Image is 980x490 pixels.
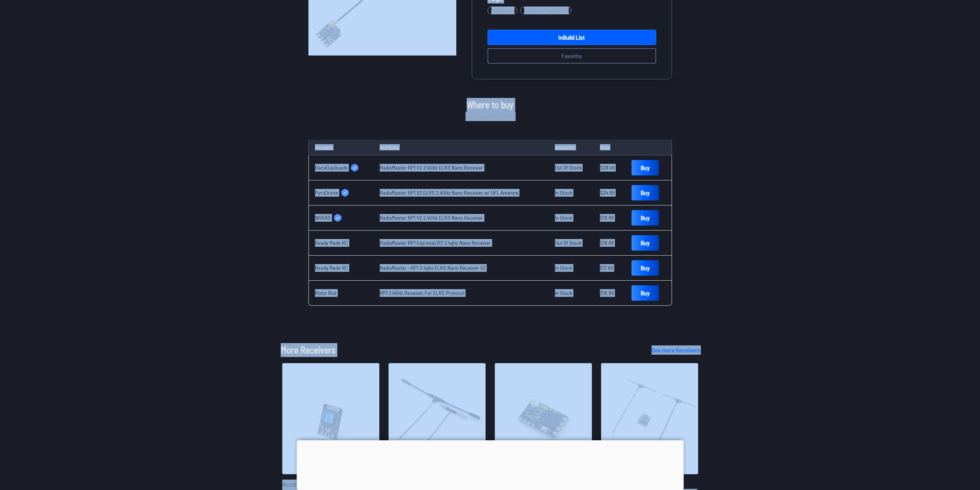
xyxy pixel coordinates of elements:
[487,3,520,17] a: Receivers
[652,345,700,355] a: See more Receivers
[549,205,594,231] td: In Stock
[520,3,575,17] a: Receiver Type:ELRS
[315,264,348,272] span: Ready Made RC
[594,180,625,205] td: $24.99
[487,48,656,64] button: Favorite
[495,363,592,474] img: image
[281,343,639,357] h1: More Receivers
[380,189,518,196] a: RadioMaster RP1 V2 ELRS 2.4GHz Nano Receiver w/ UFL Antenna
[549,256,594,281] td: In Stock
[315,289,337,297] span: Rotor Riot
[315,164,348,172] span: RaceDayQuads
[549,155,594,180] td: Out Of Stock
[632,260,659,276] a: Buy
[315,189,338,197] span: PyroDrone
[380,164,483,171] a: RadioMaster RP1 V2 2.4GHz ELRS Nano Receiver
[315,239,348,247] span: Ready Made RC
[380,214,483,221] a: RadioMaster RP1 V2 2.4GHz ELRS Nano Receiver
[315,289,368,297] a: Rotor Riot
[315,239,368,247] a: Ready Made RC
[549,231,594,256] td: Out Of Stock
[315,214,368,222] a: WREKD
[389,363,486,474] img: image
[374,139,549,155] td: Part Name
[632,160,659,175] a: Buy
[549,281,594,306] td: In Stock
[601,363,698,474] img: image
[380,290,464,296] a: RP1 2.4GHz Receiver For ELRS Protocol
[487,7,517,14] span: Receivers
[282,482,302,487] span: Receivers
[282,363,379,474] img: image
[297,440,683,488] iframe: Advertisement
[594,256,625,281] td: $17.99
[632,285,659,301] a: Buy
[594,205,625,231] td: $18.99
[380,239,491,246] a: RadioMaster RP1 ExpressLRS 2.4ghz Nano Receiver
[632,235,659,251] a: Buy
[549,180,594,205] td: In Stock
[315,164,368,172] a: RaceDayQuads
[315,189,368,197] a: PyroDrone
[594,281,625,306] td: $18.99
[594,139,625,155] td: Price
[467,98,513,112] span: Where to buy
[632,210,659,226] a: Buy
[380,264,486,271] a: RadioMaster - RP1 2.4ghz ELRS Nano Receiver V2
[594,155,625,180] td: $28.49
[315,214,331,222] span: WREKD
[308,139,374,155] td: Merchant
[549,139,594,155] td: Availability
[466,112,514,121] span: Last updated: [DATE]
[487,30,656,45] a: InBuild List
[520,7,571,14] span: Receiver Type : ELRS
[632,185,659,200] a: Buy
[315,264,368,272] a: Ready Made RC
[594,231,625,256] td: $18.99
